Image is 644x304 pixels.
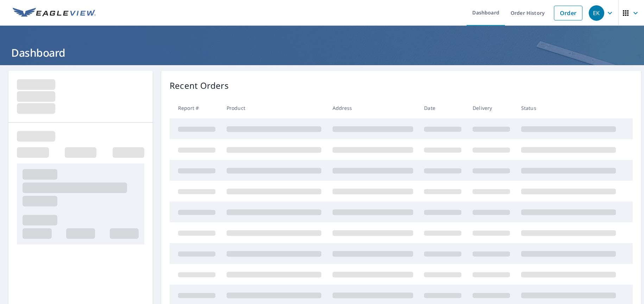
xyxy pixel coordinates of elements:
[516,98,621,118] th: Status
[467,98,516,118] th: Delivery
[8,45,636,60] h1: Dashboard
[554,6,582,20] a: Order
[170,98,221,118] th: Report #
[589,5,604,21] div: EK
[13,8,96,18] img: EV Logo
[418,98,467,118] th: Date
[221,98,327,118] th: Product
[170,79,229,92] p: Recent Orders
[327,98,419,118] th: Address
